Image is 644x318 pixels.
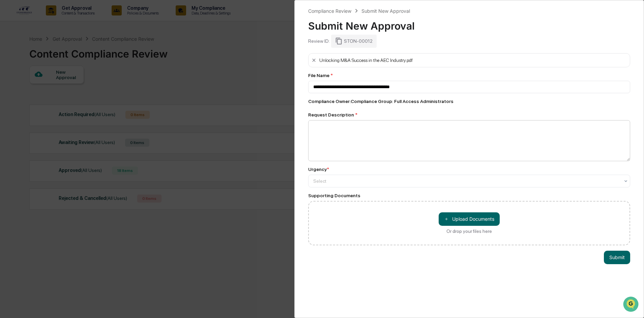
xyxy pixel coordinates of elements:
[56,85,84,92] span: Attestations
[13,98,42,104] span: Data Lookup
[308,8,351,14] div: Compliance Review
[308,38,330,44] div: Review ID:
[7,14,123,25] p: How can we help?
[49,85,54,91] div: 🗄️
[604,251,630,264] button: Submit
[361,8,410,14] div: Submit New Approval
[308,14,630,32] div: Submit New Approval
[308,167,329,172] div: Urgency
[23,51,111,58] div: Start new chat
[115,54,123,62] button: Start new chat
[13,85,43,92] span: Preclearance
[67,114,82,119] span: Pylon
[308,73,630,78] div: File Name
[4,95,45,107] a: 🔎Data Lookup
[7,98,12,104] div: 🔎
[319,58,413,63] div: Unlocking M&A Success in the AEC Industry.pdf
[7,85,12,91] div: 🖐️
[444,216,449,222] span: ＋
[622,296,641,314] iframe: Open customer support
[331,35,377,47] div: STON-00012
[46,82,86,94] a: 🗄️Attestations
[48,114,82,119] a: Powered byPylon
[23,58,85,64] div: We're available if you need us!
[308,193,630,198] div: Supporting Documents
[4,82,46,94] a: 🖐️Preclearance
[446,228,492,234] div: Or drop your files here
[439,212,500,226] button: Or drop your files here
[308,112,630,117] div: Request Description
[308,99,630,104] div: Compliance Owner : Compliance Group: Full Access Administrators
[7,51,19,64] img: 1746055101610-c473b297-6a78-478c-a979-82029cc54cd1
